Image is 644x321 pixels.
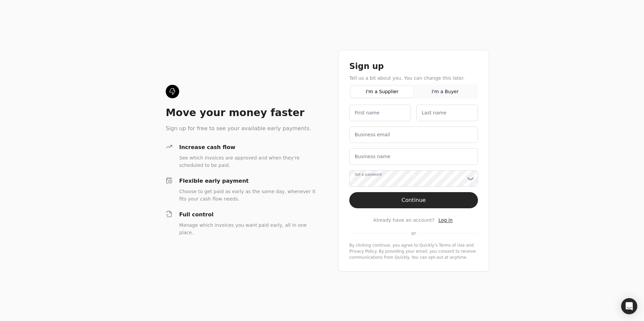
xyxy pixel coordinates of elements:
span: or [411,230,416,237]
div: Move your money faster [166,106,317,119]
div: Full control [179,211,317,219]
div: Sign up [349,61,478,72]
div: Increase cash flow [179,143,317,151]
button: Continue [349,192,478,208]
button: I'm a Supplier [351,86,414,98]
div: Choose to get paid as early as the same day, whenever it fits your cash flow needs. [179,188,317,203]
span: Log in [439,217,453,223]
span: Already have an account? [373,217,434,224]
a: privacy-policy [349,249,376,254]
div: Open Intercom Messenger [621,298,637,314]
label: Set a password [355,172,382,177]
button: I'm a Buyer [414,86,477,98]
a: terms-of-service [439,243,465,248]
div: See which invoices are approved and when they're scheduled to be paid. [179,154,317,169]
button: Log in [437,216,454,224]
div: Tell us a bit about you. You can change this later. [349,74,478,82]
label: Business email [355,131,390,138]
label: Last name [422,109,446,116]
div: Manage which invoices you want paid early, all in one place. [179,221,317,236]
a: Log in [439,217,453,224]
label: Business name [355,153,390,160]
label: First name [355,109,380,116]
div: Sign up for free to see your available early payments. [166,124,317,133]
div: By clicking continue, you agree to Quickly's and . By providing your email, you consent to receiv... [349,242,478,260]
div: Flexible early payment [179,177,317,185]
